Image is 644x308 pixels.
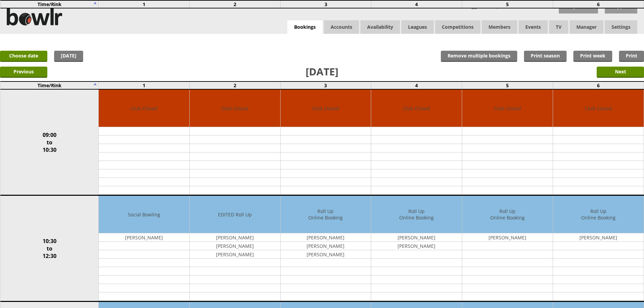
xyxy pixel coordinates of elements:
td: Roll Up Online Booking [553,196,644,233]
td: [PERSON_NAME] [281,250,371,259]
td: [PERSON_NAME] [190,250,280,259]
input: Next [597,67,644,78]
input: Remove multiple bookings [441,51,517,62]
td: Roll Up Online Booking [462,196,553,233]
span: Members [482,20,517,34]
td: Time/Rink [0,81,99,89]
a: Leagues [401,20,434,34]
td: Club Closed [553,90,644,127]
td: 4 [371,0,462,8]
td: Social Bowling [99,196,189,233]
td: 2 [189,0,280,8]
span: Manager [570,20,603,34]
a: Print [619,51,644,62]
a: Print season [524,51,567,62]
td: 10:30 to 12:30 [0,195,99,302]
td: [PERSON_NAME] [371,233,462,242]
td: [PERSON_NAME] [553,233,644,242]
td: [PERSON_NAME] [371,242,462,250]
span: TV [549,20,568,34]
td: 4 [371,81,462,89]
td: Club Closed [190,90,280,127]
td: 09:00 to 10:30 [0,89,99,195]
a: Print week [573,51,612,62]
td: 1 [99,81,190,89]
td: 2 [189,81,280,89]
td: [PERSON_NAME] [99,233,189,242]
td: [PERSON_NAME] [281,233,371,242]
td: Roll Up Online Booking [281,196,371,233]
td: 1 [99,0,190,8]
span: Accounts [324,20,359,34]
td: 6 [553,0,644,8]
td: [PERSON_NAME] [190,242,280,250]
td: 5 [462,0,553,8]
a: Competitions [435,20,480,34]
td: 3 [280,81,371,89]
td: Club Closed [281,90,371,127]
a: Events [519,20,548,34]
td: Club Closed [371,90,462,127]
a: Availability [360,20,400,34]
td: 5 [462,81,553,89]
td: [PERSON_NAME] [281,242,371,250]
a: Bookings [287,20,323,34]
td: Roll Up Online Booking [371,196,462,233]
a: [DATE] [54,51,83,62]
td: 6 [553,81,644,89]
td: 3 [280,0,371,8]
span: Settings [605,20,637,34]
td: [PERSON_NAME] [462,233,553,242]
td: Club Closed [462,90,553,127]
td: Club Closed [99,90,189,127]
td: [PERSON_NAME] [190,233,280,242]
td: Time/Rink [0,0,99,8]
td: EDITED Roll Up [190,196,280,233]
